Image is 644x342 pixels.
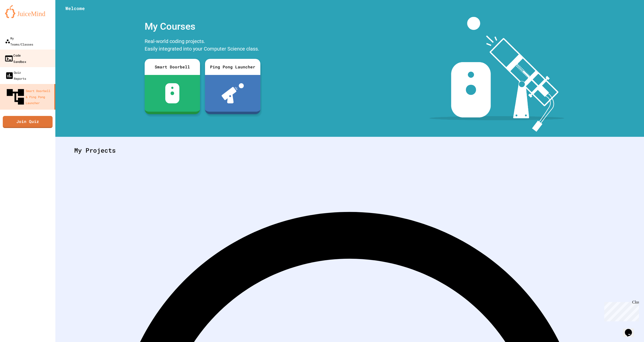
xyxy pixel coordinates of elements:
div: Code Sandbox [4,52,26,64]
div: Smart Doorbell [145,59,200,75]
div: My Courses [142,17,263,36]
iframe: chat widget [602,300,639,321]
div: My Projects [69,141,630,160]
img: logo-orange.svg [5,5,50,18]
a: Join Quiz [3,116,53,128]
div: Real-world coding projects. Easily integrated into your Computer Science class. [142,36,263,55]
img: sdb-white.svg [165,83,180,103]
iframe: chat widget [623,322,639,337]
div: My Teams/Classes [5,35,33,47]
div: Ping Pong Launcher [205,59,260,75]
img: ppl-with-ball.png [222,83,244,103]
div: Chat with us now!Close [2,2,35,32]
div: Quiz Reports [5,69,26,81]
div: Smart Doorbell & Ping Pong Launcher [5,87,52,107]
img: banner-image-my-projects.png [429,17,564,132]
